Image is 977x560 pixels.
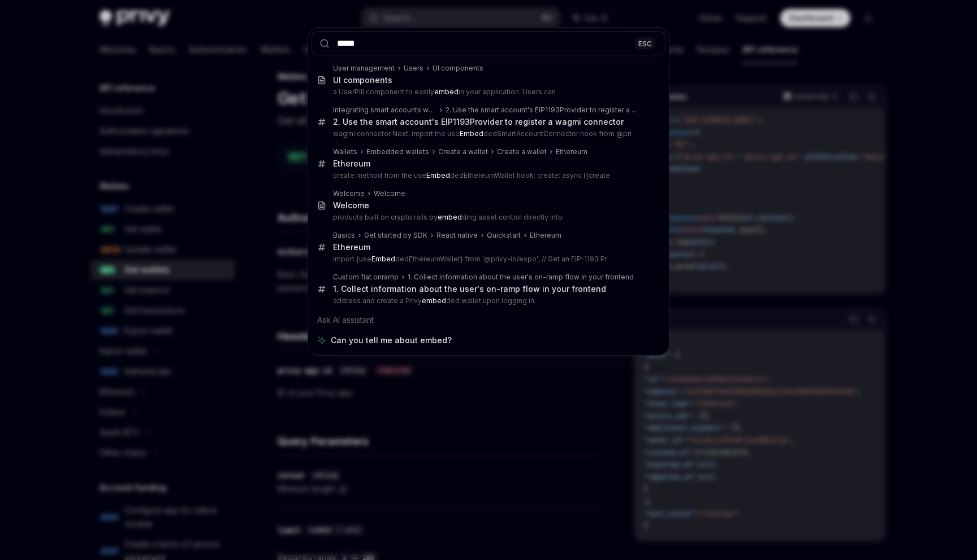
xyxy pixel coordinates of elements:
div: User management [333,64,395,73]
div: Basics [333,231,355,240]
div: 1. Collect information about the user's on-ramp flow in your frontend [333,284,606,294]
div: Ethereum [333,159,370,169]
div: Get started by SDK [364,231,427,240]
div: Ask AI assistant [312,310,665,330]
p: address and create a Privy ded wallet upon logging in. [333,296,642,305]
p: import {use dedEthereumWallet} from '@privy-io/expo'; // Get an EIP-1193 Pr [333,255,642,264]
div: 1. Collect information about the user's on-ramp flow in your frontend [408,273,634,282]
b: embed [422,296,446,305]
div: Wallets [333,147,357,156]
div: Create a wallet [497,147,547,156]
b: Embed [426,171,450,180]
div: UI components [333,75,392,85]
p: wagmi connector Next, import the use dedSmartAccountConnector hook from @pri [333,129,642,138]
span: Can you tell me about embed? [331,335,452,346]
div: Custom fiat onramp [333,273,399,282]
div: ESC [635,37,655,49]
b: Embed [371,255,395,263]
div: Integrating smart accounts with wagmi [333,106,436,115]
p: create method from the use dedEthereumWallet hook: create: async ({create [333,171,642,180]
div: Quickstart [487,231,521,240]
div: 2. Use the smart account's EIP1193Provider to register a wagmi connector [446,106,642,115]
div: React native [436,231,478,240]
b: embed [434,88,459,96]
div: Welcome [333,200,369,211]
div: Create a wallet [438,147,488,156]
b: embed [438,213,462,221]
div: Welcome [374,189,405,198]
div: Welcome [333,189,365,198]
div: Embedded wallets [366,147,429,156]
div: UI components [433,64,483,73]
p: a UserPill component to easily in your application. Users can [333,88,642,97]
b: Embed [460,129,483,138]
div: Ethereum [333,242,370,252]
div: Ethereum [556,147,587,156]
div: 2. Use the smart account's EIP1193Provider to register a wagmi connector [333,117,624,127]
div: Ethereum [530,231,561,240]
div: Users [404,64,423,73]
p: products built on crypto rails by ding asset control directly into [333,213,642,222]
